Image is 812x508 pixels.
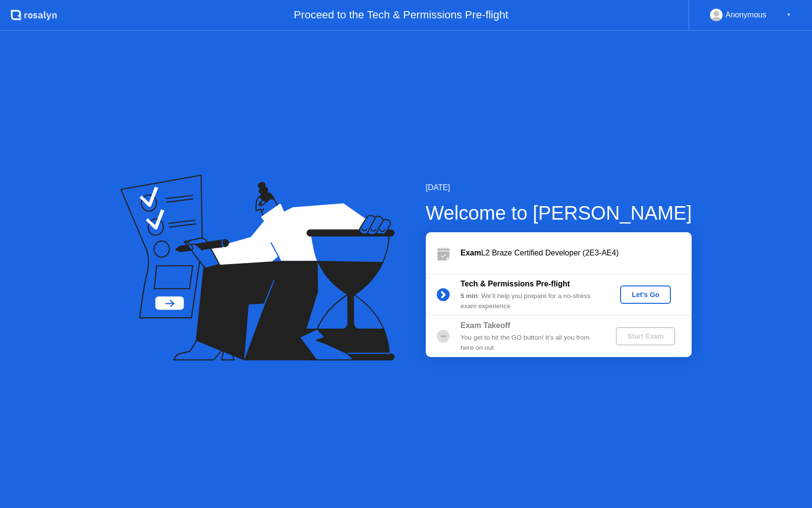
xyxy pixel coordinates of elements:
[461,291,600,311] div: : We’ll help you prepare for a no-stress exam experience
[620,332,671,340] div: Start Exam
[624,291,667,299] div: Let's Go
[461,321,510,329] b: Exam Takeoff
[461,333,600,353] div: You get to hit the GO button! It’s all you from here on out
[461,292,478,299] b: 5 min
[461,247,692,259] div: L2 Braze Certified Developer (2E3-AE4)
[461,280,570,288] b: Tech & Permissions Pre-flight
[616,327,675,345] button: Start Exam
[426,182,692,194] div: [DATE]
[461,249,481,257] b: Exam
[786,9,791,21] div: ▼
[620,285,671,304] button: Let's Go
[725,9,767,21] div: Anonymous
[426,198,692,227] div: Welcome to [PERSON_NAME]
